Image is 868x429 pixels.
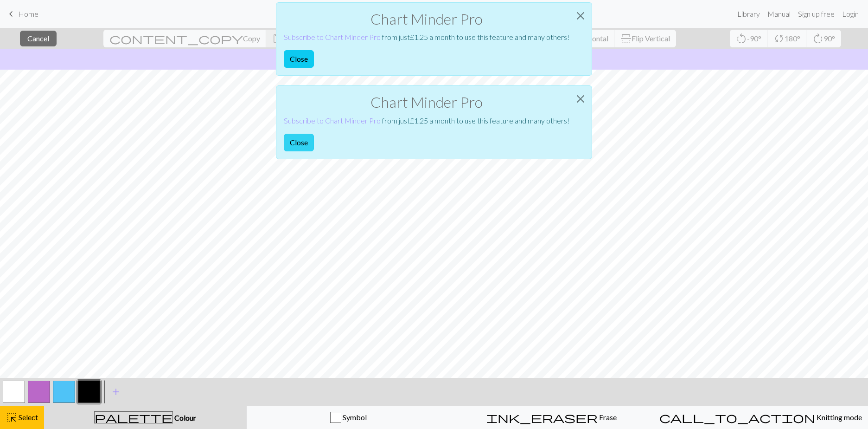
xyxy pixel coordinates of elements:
button: Colour [44,406,247,429]
span: Colour [173,413,196,422]
p: from just £ 1.25 a month to use this feature and many others! [284,32,569,43]
span: palette [95,411,172,424]
span: Knitting mode [815,413,862,422]
button: Close [284,134,314,151]
button: Symbol [247,406,450,429]
span: call_to_action [659,411,815,424]
button: Close [569,3,592,29]
button: Knitting mode [653,406,868,429]
span: highlight_alt [6,411,17,424]
button: Close [569,86,592,112]
button: Erase [450,406,653,429]
a: Subscribe to Chart Minder Pro [284,32,381,41]
p: from just £ 1.25 a month to use this feature and many others! [284,115,569,126]
span: Select [17,413,38,422]
button: Close [284,50,314,68]
span: ink_eraser [486,411,598,424]
span: Symbol [341,413,367,422]
a: Subscribe to Chart Minder Pro [284,116,381,125]
span: add [110,385,121,398]
h2: Chart Minder Pro [284,10,569,28]
span: Erase [598,413,617,422]
h2: Chart Minder Pro [284,93,569,111]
